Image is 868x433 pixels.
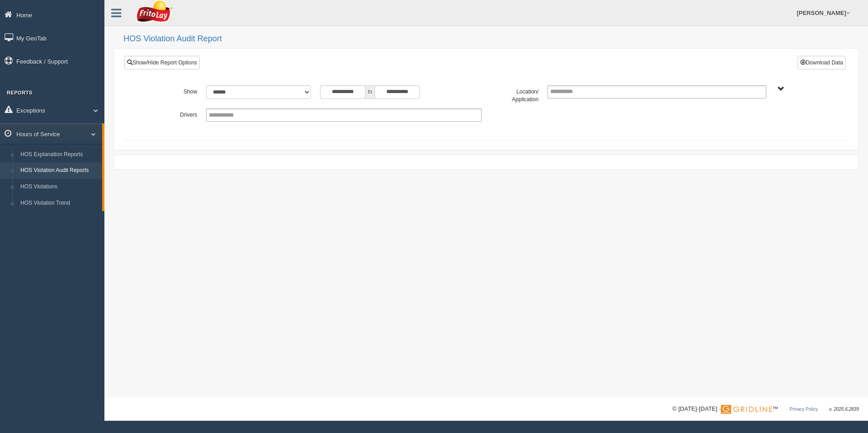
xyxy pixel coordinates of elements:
[672,404,859,414] div: © [DATE]-[DATE] - ™
[124,56,200,69] a: Show/Hide Report Options
[721,405,772,414] img: Gridline
[145,108,202,119] label: Drivers
[123,34,859,44] h2: HOS Violation Audit Report
[16,195,102,212] a: HOS Violation Trend
[829,407,859,412] span: v. 2025.6.2839
[789,407,818,412] a: Privacy Policy
[16,147,102,163] a: HOS Explanation Reports
[798,56,846,69] button: Download Data
[365,85,375,99] span: to
[16,179,102,195] a: HOS Violations
[486,85,543,104] label: Location/ Application
[145,85,202,96] label: Show
[16,162,102,179] a: HOS Violation Audit Reports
